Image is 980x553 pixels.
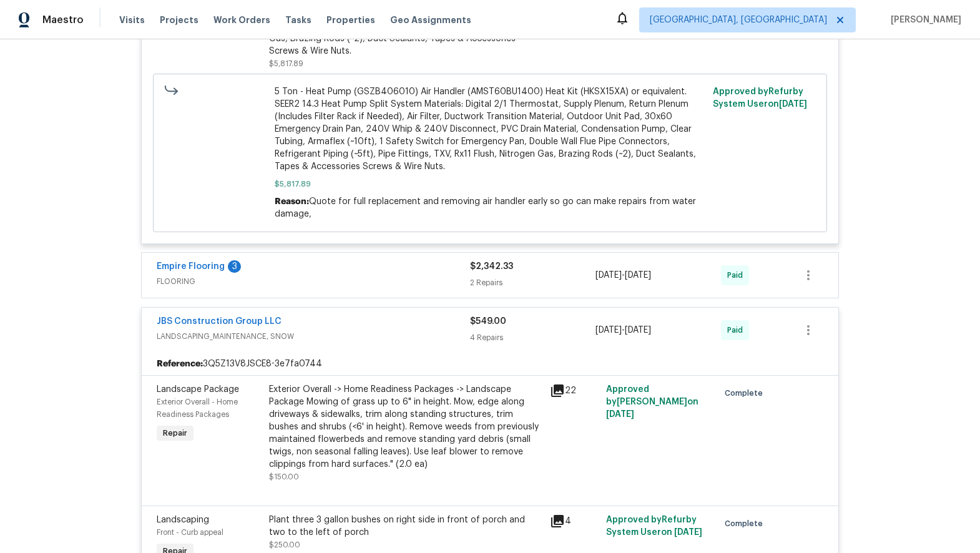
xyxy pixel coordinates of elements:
[157,317,282,326] a: JBS Construction Group LLC
[606,516,702,537] span: Approved by Refurby System User on
[42,14,84,26] span: Maestro
[470,331,595,344] div: 4 Repairs
[625,326,651,335] span: [DATE]
[470,262,513,271] span: $2,342.33
[674,528,702,537] span: [DATE]
[470,276,595,289] div: 2 Repairs
[650,14,827,26] span: [GEOGRAPHIC_DATA], [GEOGRAPHIC_DATA]
[285,16,311,24] span: Tasks
[606,385,698,419] span: Approved by [PERSON_NAME] on
[157,398,238,418] span: Exterior Overall - Home Readiness Packages
[886,14,961,26] span: [PERSON_NAME]
[157,529,223,536] span: Front - Curb appeal
[595,271,622,280] span: [DATE]
[228,260,241,273] div: 3
[142,353,838,375] div: 3Q5Z13V8JSCE8-3e7fa0744
[157,385,239,394] span: Landscape Package
[625,271,651,280] span: [DATE]
[725,387,768,399] span: Complete
[550,514,599,529] div: 4
[269,541,300,549] span: $250.00
[727,324,748,336] span: Paid
[725,517,768,530] span: Complete
[390,14,471,26] span: Geo Assignments
[119,14,145,26] span: Visits
[326,14,375,26] span: Properties
[606,410,634,419] span: [DATE]
[269,514,542,539] div: Plant three 3 gallon bushes on right side in front of porch and two to the left of porch
[269,60,303,67] span: $5,817.89
[158,427,192,439] span: Repair
[160,14,198,26] span: Projects
[157,358,203,370] b: Reference:
[269,383,542,471] div: Exterior Overall -> Home Readiness Packages -> Landscape Package Mowing of grass up to 6" in heig...
[779,100,807,109] span: [DATE]
[269,473,299,481] span: $150.00
[595,324,651,336] span: -
[275,178,706,190] span: $5,817.89
[213,14,270,26] span: Work Orders
[275,86,706,173] span: 5 Ton - Heat Pump (GSZB406010) Air Handler (AMST60BU1400) Heat Kit (HKSX15XA) or equivalent. SEER...
[727,269,748,281] span: Paid
[713,87,807,109] span: Approved by Refurby System User on
[275,197,309,206] span: Reason:
[157,330,470,343] span: LANDSCAPING_MAINTENANCE, SNOW
[595,326,622,335] span: [DATE]
[157,262,225,271] a: Empire Flooring
[157,275,470,288] span: FLOORING
[275,197,696,218] span: Quote for full replacement and removing air handler early so go can make repairs from water damage,
[595,269,651,281] span: -
[550,383,599,398] div: 22
[470,317,506,326] span: $549.00
[157,516,209,524] span: Landscaping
